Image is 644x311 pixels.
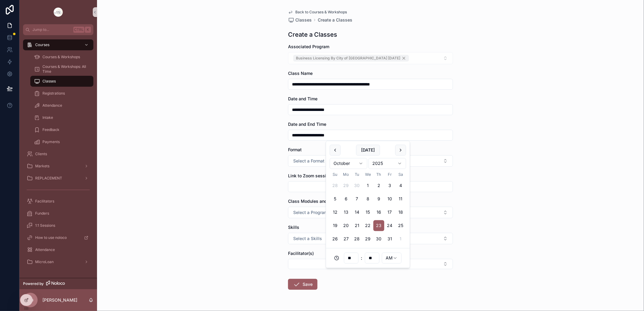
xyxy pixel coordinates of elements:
a: 1:1 Sessions [23,220,93,231]
button: Saturday, October 25th, 2025 [395,220,406,231]
a: Payments [30,136,93,147]
button: Wednesday, October 1st, 2025 [362,180,373,191]
a: Classes [288,17,312,23]
span: Class Name [288,71,313,76]
span: Markets [35,164,49,169]
span: Feedback [42,127,59,132]
span: Facilitators [35,199,54,204]
button: Thursday, October 30th, 2025 [373,234,384,245]
a: Intake [30,112,93,123]
a: How to use noloco [23,232,93,243]
a: Create a Classes [318,17,352,23]
button: Select Button [288,233,453,244]
span: Courses [35,42,49,47]
span: Link to Zoom session (if applicable) [288,173,361,178]
span: Registrations [42,91,65,96]
span: Intake [42,115,53,120]
button: Save [288,279,317,290]
button: Select Button [288,259,453,269]
button: Sunday, October 12th, 2025 [330,207,340,218]
button: Monday, October 6th, 2025 [340,194,351,205]
span: Select a Format [293,158,324,164]
span: Attendance [42,103,62,108]
button: Tuesday, October 28th, 2025 [351,234,362,245]
a: Markets [23,161,93,172]
button: Friday, October 31st, 2025 [384,234,395,245]
button: Friday, October 24th, 2025 [384,220,395,231]
span: Clients [35,152,47,156]
button: Saturday, October 11th, 2025 [395,194,406,205]
span: Courses & Workshops: All Time [42,64,87,74]
button: Tuesday, October 14th, 2025 [351,207,362,218]
button: Thursday, October 16th, 2025 [373,207,384,218]
span: MicroLoan [35,259,54,264]
button: Tuesday, September 30th, 2025 [351,180,362,191]
button: Jump to...CtrlK [23,24,93,35]
a: Registrations [30,88,93,99]
th: Tuesday [351,171,362,178]
button: [DATE] [356,145,380,155]
th: Wednesday [362,171,373,178]
th: Saturday [395,171,406,178]
th: Sunday [330,171,340,178]
span: Date and Time [288,96,317,101]
button: Select Button [288,155,453,167]
button: Saturday, October 18th, 2025 [395,207,406,218]
button: Sunday, October 26th, 2025 [330,234,340,245]
span: Select a Program Modules and Focus [293,209,368,216]
button: Tuesday, October 7th, 2025 [351,194,362,205]
span: Select a Skills [293,236,322,242]
span: Payments [42,139,60,144]
button: Sunday, September 28th, 2025 [330,180,340,191]
button: Saturday, November 1st, 2025 [395,234,406,245]
span: Attendance [35,247,55,252]
button: Monday, October 13th, 2025 [340,207,351,218]
button: Thursday, October 9th, 2025 [373,194,384,205]
span: How to use noloco [35,235,67,240]
a: Clients [23,149,93,159]
a: Classes [30,76,93,87]
span: Ctrl [73,27,84,33]
span: Date and End Time [288,122,326,127]
h1: Create a Classes [288,30,337,39]
span: Associated Program [288,44,329,49]
a: MicroLoan [23,256,93,267]
span: 1:1 Sessions [35,223,55,228]
span: K [86,27,90,32]
table: October 2025 [330,171,406,244]
button: Thursday, October 23rd, 2025, selected [373,220,384,231]
div: : [330,252,406,264]
a: Courses & Workshops: All Time [30,64,93,75]
button: Thursday, October 2nd, 2025 [373,180,384,191]
span: Class Modules and Focus [288,199,340,204]
button: Select Button [288,207,453,218]
button: Tuesday, October 21st, 2025 [351,220,362,231]
button: Wednesday, October 8th, 2025 [362,194,373,205]
span: Powered by [23,281,44,286]
span: Format [288,147,302,152]
span: Courses & Workshops [42,55,80,59]
a: Funders [23,208,93,219]
th: Monday [340,171,351,178]
p: [PERSON_NAME] [42,297,77,303]
a: Feedback [30,124,93,135]
button: Sunday, October 19th, 2025 [330,220,340,231]
button: Saturday, October 4th, 2025 [395,180,406,191]
a: Attendance [30,100,93,111]
span: Classes [295,17,312,23]
a: Powered by [19,278,97,289]
button: Monday, September 29th, 2025 [340,180,351,191]
a: Back to Courses & Workshops [288,10,347,15]
span: Classes [42,79,56,84]
button: Monday, October 27th, 2025 [340,234,351,245]
a: Courses [23,39,93,50]
span: Skills [288,225,299,230]
img: App logo [53,7,63,17]
span: Funders [35,211,49,216]
button: Monday, October 20th, 2025 [340,220,351,231]
a: Courses & Workshops [30,52,93,62]
button: Wednesday, October 15th, 2025 [362,207,373,218]
button: Wednesday, October 29th, 2025 [362,234,373,245]
a: Facilitators [23,196,93,207]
